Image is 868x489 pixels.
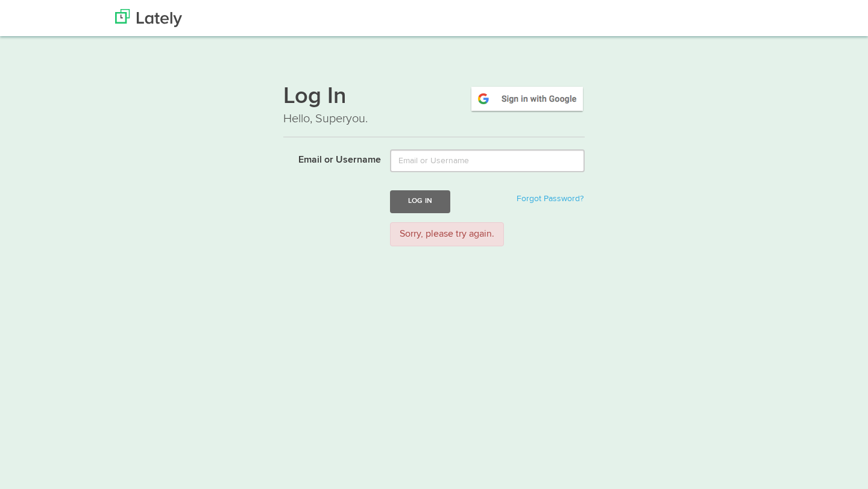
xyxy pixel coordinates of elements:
input: Email or Username [390,149,585,172]
a: Forgot Password? [517,195,583,203]
label: Email or Username [274,149,381,167]
img: Lately [115,9,182,27]
p: Hello, Superyou. [283,110,585,128]
div: Sorry, please try again. [390,222,504,247]
h1: Log In [283,85,585,110]
button: Log In [390,190,450,213]
img: google-signin.png [470,85,585,113]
